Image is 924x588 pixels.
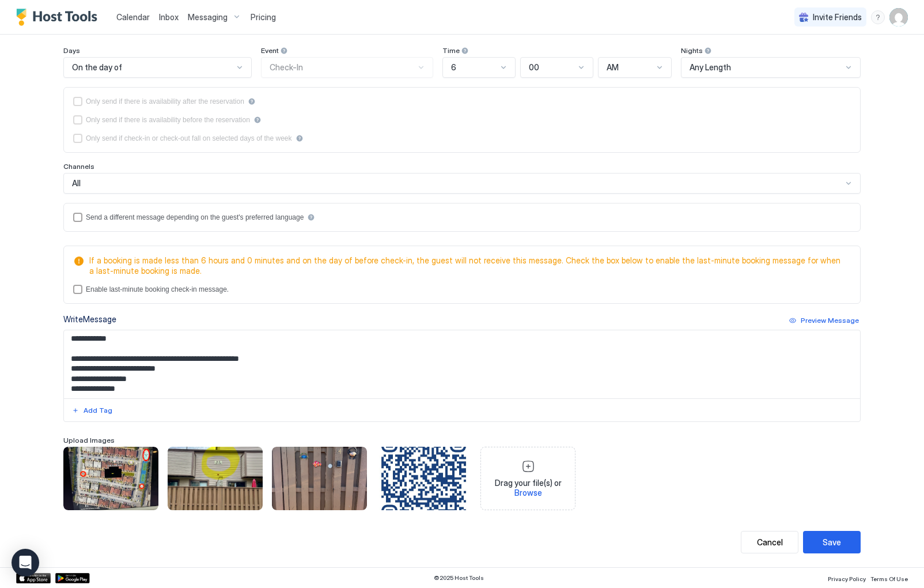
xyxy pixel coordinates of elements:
div: beforeReservation [73,115,851,125]
span: Event [261,46,279,55]
span: Privacy Policy [828,575,866,582]
span: Browse [514,488,542,497]
span: Upload Images [63,436,115,444]
div: Only send if there is availability after the reservation [86,97,244,105]
a: Google Play Store [55,573,90,583]
div: lastMinuteMessageEnabled [73,285,851,294]
span: Channels [63,162,94,171]
div: Open Intercom Messenger [12,549,39,576]
div: Only send if there is availability before the reservation [86,116,250,124]
div: Only send if check-in or check-out fall on selected days of the week [86,134,292,142]
div: Save [823,536,841,548]
a: Privacy Policy [828,572,866,584]
span: Drag your file(s) or [486,478,570,498]
span: Messaging [188,12,228,22]
a: Inbox [159,11,179,23]
div: View image [63,447,158,510]
div: menu [871,10,885,24]
span: Nights [681,46,703,55]
a: Host Tools Logo [16,9,103,26]
button: Add Tag [70,404,114,417]
div: Preview Message [801,315,859,326]
div: Send a different message depending on the guest's preferred language [86,213,304,221]
a: Terms Of Use [870,572,908,584]
div: View image [376,447,471,510]
button: Save [803,531,861,553]
span: Terms Of Use [870,575,908,582]
span: 6 [451,62,456,73]
span: 00 [529,62,539,73]
span: Pricing [251,12,276,22]
div: User profile [889,8,908,27]
textarea: Input Field [64,330,860,398]
span: Time [442,46,460,55]
span: Any Length [690,62,731,73]
span: Inbox [159,12,179,22]
span: All [72,178,81,189]
button: Preview Message [787,314,861,327]
div: isLimited [73,134,851,143]
span: Invite Friends [813,12,862,22]
div: Cancel [757,536,783,548]
div: View image [272,447,367,510]
div: Write Message [63,313,116,325]
span: On the day of [72,62,122,73]
span: If a booking is made less than 6 hours and 0 minutes and on the day of before check-in, the guest... [89,255,846,276]
a: Calendar [116,11,150,23]
div: View image [168,447,263,510]
button: Cancel [741,531,798,553]
div: Enable last-minute booking check-in message. [86,285,229,293]
span: AM [607,62,619,73]
div: Add Tag [84,405,112,416]
span: Days [63,46,80,55]
div: afterReservation [73,97,851,106]
span: Calendar [116,12,150,22]
div: languagesEnabled [73,213,851,222]
span: © 2025 Host Tools [434,574,484,582]
a: App Store [16,573,51,583]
